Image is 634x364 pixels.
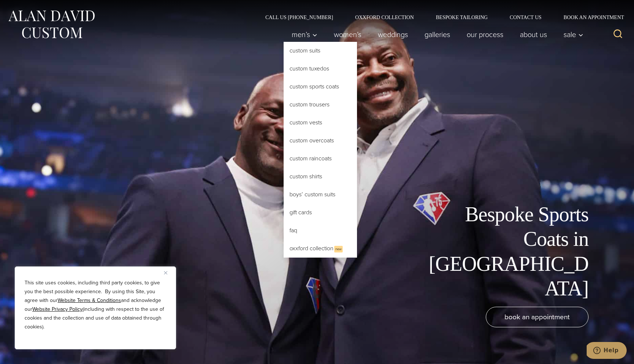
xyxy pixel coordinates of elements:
a: Custom Tuxedos [284,60,357,77]
img: Close [164,271,167,274]
a: Custom Suits [284,42,357,59]
span: New [334,246,343,252]
a: Women’s [326,27,370,42]
button: Sale sub menu toggle [555,27,587,42]
a: Website Privacy Policy [32,305,83,313]
a: Custom Vests [284,114,357,131]
a: weddings [370,27,416,42]
a: Custom Raincoats [284,150,357,167]
a: Call Us [PHONE_NUMBER] [254,15,344,20]
a: About Us [512,27,555,42]
span: book an appointment [504,312,570,322]
a: Galleries [416,27,459,42]
button: Close [164,268,173,277]
img: Alan David Custom [7,8,95,41]
a: Our Process [459,27,512,42]
a: Custom Sports Coats [284,78,357,95]
a: Custom Trousers [284,96,357,113]
a: Contact Us [499,15,553,20]
h1: Bespoke Sports Coats in [GEOGRAPHIC_DATA] [423,202,589,301]
button: View Search Form [609,26,627,43]
a: Custom Shirts [284,168,357,185]
a: Oxxford Collection [344,15,425,20]
a: Oxxford CollectionNew [284,240,357,258]
a: Gift Cards [284,204,357,221]
a: Custom Overcoats [284,132,357,149]
a: Boys’ Custom Suits [284,186,357,203]
a: Bespoke Tailoring [425,15,499,20]
a: FAQ [284,222,357,239]
p: This site uses cookies, including third party cookies, to give you the best possible experience. ... [25,279,166,331]
iframe: Opens a widget where you can chat to one of our agents [587,342,627,360]
a: Book an Appointment [553,15,627,20]
a: book an appointment [486,307,589,327]
a: Website Terms & Conditions [58,296,121,304]
button: Men’s sub menu toggle [284,27,326,42]
nav: Primary Navigation [284,27,587,42]
nav: Secondary Navigation [254,15,627,20]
